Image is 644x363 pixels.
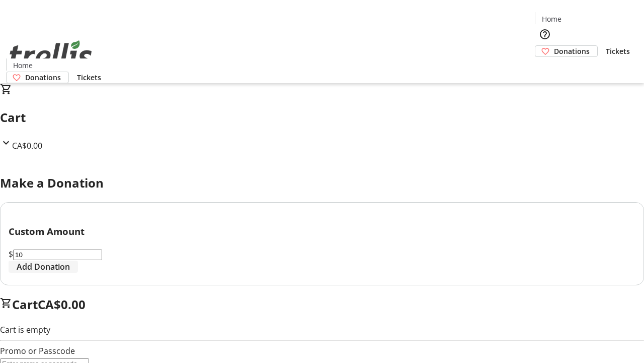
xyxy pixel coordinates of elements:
img: Orient E2E Organization WkPF0xhkgB's Logo [6,29,96,80]
span: $ [9,249,13,260]
span: Tickets [77,72,101,83]
a: Tickets [69,72,109,83]
span: Home [13,60,33,71]
span: Donations [25,72,61,83]
button: Cart [535,57,555,77]
span: Add Donation [17,261,70,273]
span: Donations [554,46,590,56]
span: Tickets [606,46,630,56]
a: Tickets [598,46,638,56]
button: Add Donation [9,261,78,273]
a: Donations [535,45,598,57]
span: CA$0.00 [12,140,42,151]
a: Home [7,60,39,71]
input: Donation Amount [13,250,102,260]
button: Help [535,24,555,44]
h3: Custom Amount [9,224,635,238]
a: Home [535,14,568,24]
span: CA$0.00 [38,296,86,313]
a: Donations [6,72,69,83]
span: Home [542,14,561,24]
